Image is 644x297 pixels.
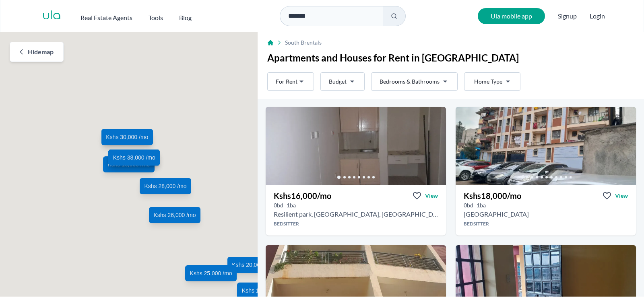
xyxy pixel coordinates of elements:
[80,13,132,23] h2: Real Estate Agents
[380,78,440,86] span: Bedrooms & Bathrooms
[227,257,279,273] a: Kshs 20,000 /mo
[287,201,296,209] h5: 1 bathrooms
[267,72,314,91] button: For Rent
[274,190,331,201] h3: Kshs 16,000 /mo
[149,10,163,23] button: Tools
[329,78,347,86] span: Budget
[558,8,577,24] span: Signup
[149,13,163,23] h2: Tools
[101,129,153,145] a: Kshs 30,000 /mo
[149,207,200,223] a: Kshs 26,000 /mo
[232,261,274,269] span: Kshs 20,000 /mo
[242,287,284,295] span: Kshs 18,000 /mo
[456,185,636,236] a: Kshs18,000/moViewView property in detail0bd 1ba [GEOGRAPHIC_DATA]Bedsitter
[266,107,446,185] img: Bedsitter for rent - Kshs 16,000/mo - in South B at Resilient Park, Mwembere, Nairobi, Kenya, Nai...
[425,192,438,200] span: View
[320,72,365,91] button: Budget
[106,133,148,141] span: Kshs 30,000 /mo
[464,209,529,219] h2: Bedsitter for rent in South B - Kshs 18,000/mo -Nerkwo Restaurant, Plainsview Rd, Nairobi, Kenya,...
[478,8,545,24] a: Ula mobile app
[464,72,520,91] button: Home Type
[190,269,232,277] span: Kshs 25,000 /mo
[266,185,446,236] a: Kshs16,000/moViewView property in detail0bd 1ba Resilient park, [GEOGRAPHIC_DATA], [GEOGRAPHIC_DA...
[179,10,192,23] a: Blog
[108,150,160,166] a: Kshs 38,000 /mo
[28,47,54,57] span: Hide map
[113,154,155,162] span: Kshs 38,000 /mo
[464,201,473,209] h5: 0 bedrooms
[276,78,297,86] span: For Rent
[474,78,502,86] span: Home Type
[266,221,446,227] h4: Bedsitter
[615,192,628,200] span: View
[371,72,458,91] button: Bedrooms & Bathrooms
[153,211,196,219] span: Kshs 26,000 /mo
[179,13,192,23] h2: Blog
[144,182,186,190] span: Kshs 28,000 /mo
[80,10,132,23] button: Real Estate Agents
[590,11,605,21] button: Login
[267,51,634,64] h1: Apartments and Houses for Rent in [GEOGRAPHIC_DATA]
[456,107,636,185] img: Bedsitter for rent - Kshs 18,000/mo - in South B near Nerkwo Restaurant, Plainsview Rd, Nairobi, ...
[285,39,322,47] span: South B rentals
[80,10,208,23] nav: Main
[185,265,237,281] a: Kshs 25,000 /mo
[103,156,155,172] a: Kshs 16,000 /mo
[274,201,283,209] h5: 0 bedrooms
[464,190,521,201] h3: Kshs 18,000 /mo
[456,221,636,227] h4: Bedsitter
[274,209,438,219] h2: Bedsitter for rent in South B - Kshs 16,000/mo -Resilient Park, Mwembere, Nairobi, Kenya, Nairobi...
[42,9,61,23] a: ula
[477,201,486,209] h5: 1 bathrooms
[140,178,191,194] a: Kshs 28,000 /mo
[107,160,150,168] span: Kshs 16,000 /mo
